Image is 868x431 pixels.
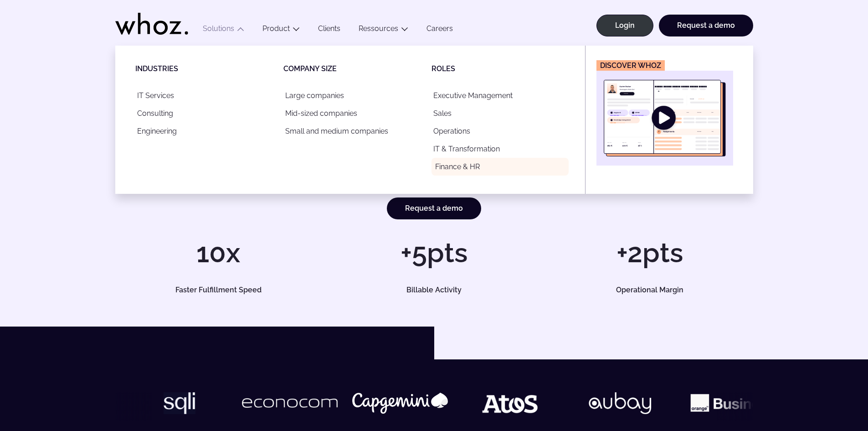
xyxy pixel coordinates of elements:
button: Product [253,24,309,36]
a: Login [596,15,653,36]
a: Mid-sized companies [283,104,421,122]
h5: Billable Activity [341,286,527,294]
button: Solutions [194,24,253,36]
h5: Faster Fulfillment Speed [125,286,311,294]
figcaption: Discover Whoz [596,60,665,71]
a: Sales [431,104,569,122]
a: Executive Management [431,87,569,104]
a: Clients [309,24,349,36]
a: Product [262,24,290,33]
iframe: Chatbot [808,371,855,418]
a: Small and medium companies [283,122,421,140]
a: Request a demo [387,197,481,219]
p: Roles [431,64,580,74]
a: Careers [417,24,462,36]
a: IT & Transformation [431,140,569,158]
h5: Operational Margin [557,286,743,294]
a: Large companies [283,87,421,104]
a: Engineering [135,122,272,140]
h1: +2pts [546,239,753,266]
h1: 10x [115,239,322,266]
a: Ressources [359,24,398,33]
a: Discover Whoz [596,60,733,166]
p: Company size [283,64,431,74]
a: Operations [431,122,569,140]
a: Finance & HR [431,158,569,176]
a: Request a demo [659,15,753,36]
button: Ressources [349,24,417,36]
a: IT Services [135,87,272,104]
p: Industries [135,64,283,74]
a: Consulting [135,104,272,122]
h1: +5pts [331,239,537,266]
